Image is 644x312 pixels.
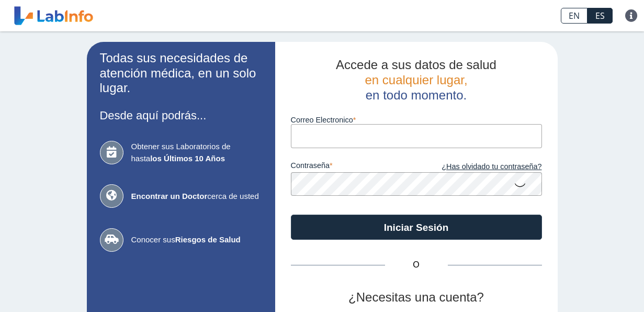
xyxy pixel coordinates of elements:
[175,235,241,244] b: Riesgos de Salud
[365,73,467,87] span: en cualquier lugar,
[385,259,448,271] span: O
[131,192,208,200] b: Encontrar un Doctor
[587,8,613,24] a: ES
[291,161,416,173] label: contraseña
[561,8,587,24] a: EN
[336,58,496,72] span: Accede a sus datos de salud
[291,215,542,240] button: Iniciar Sesión
[291,116,542,124] label: Correo Electronico
[100,109,262,122] h3: Desde aquí podrás...
[131,191,262,203] span: cerca de usted
[150,154,225,163] b: los Últimos 10 Años
[416,161,542,173] a: ¿Has olvidado tu contraseña?
[366,88,467,102] span: en todo momento.
[100,51,262,96] h2: Todas sus necesidades de atención médica, en un solo lugar.
[131,234,262,246] span: Conocer sus
[291,290,542,305] h2: ¿Necesitas una cuenta?
[131,141,262,164] span: Obtener sus Laboratorios de hasta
